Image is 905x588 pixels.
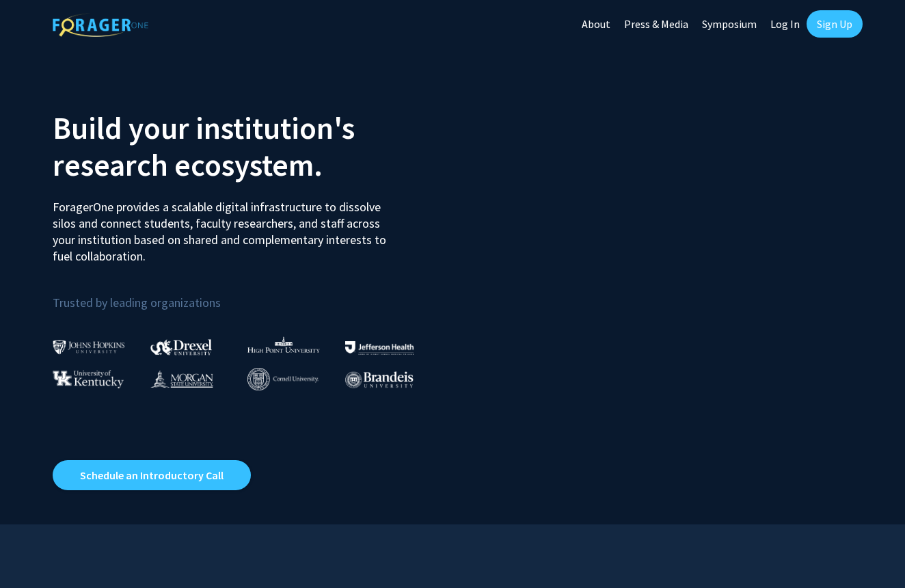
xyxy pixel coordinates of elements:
[53,460,251,490] a: Opens in a new tab
[345,341,414,354] img: Thomas Jefferson University
[53,340,125,354] img: Johns Hopkins University
[53,189,396,265] p: ForagerOne provides a scalable digital infrastructure to dissolve silos and connect students, fac...
[247,368,319,390] img: Cornell University
[807,10,863,38] a: Sign Up
[53,276,442,313] p: Trusted by leading organizations
[53,13,148,37] img: ForagerOne Logo
[53,370,124,388] img: University of Kentucky
[150,370,213,388] img: Morgan State University
[150,339,212,355] img: Drexel University
[247,336,320,353] img: High Point University
[53,109,442,183] h2: Build your institution's research ecosystem.
[345,371,414,388] img: Brandeis University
